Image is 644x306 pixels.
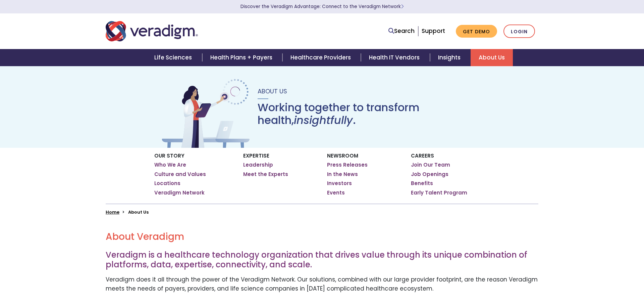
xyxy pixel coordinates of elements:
[388,27,415,36] a: Search
[106,250,538,270] h3: Veradigm is a healthcare technology organization that drives value through its unique combination...
[146,49,202,66] a: Life Sciences
[411,180,433,187] a: Benefits
[154,171,206,178] a: Culture and Values
[294,113,353,128] em: insightfully
[106,209,119,215] a: Home
[202,49,282,66] a: Health Plans + Payers
[240,3,404,10] a: Discover the Veradigm Advantage: Connect to the Veradigm NetworkLearn More
[154,180,180,187] a: Locations
[411,189,467,196] a: Early Talent Program
[106,20,198,42] img: Veradigm logo
[154,189,205,196] a: Veradigm Network
[258,87,287,95] span: About Us
[430,49,471,66] a: Insights
[327,171,358,178] a: In the News
[411,162,450,168] a: Join Our Team
[456,25,497,38] a: Get Demo
[243,162,273,168] a: Leadership
[327,162,368,168] a: Press Releases
[401,3,404,10] span: Learn More
[106,231,538,243] h2: About Veradigm
[327,189,345,196] a: Events
[361,49,430,66] a: Health IT Vendors
[411,171,448,178] a: Job Openings
[243,171,288,178] a: Meet the Experts
[106,275,538,293] p: Veradigm does it all through the power of the Veradigm Network. Our solutions, combined with our ...
[422,27,445,35] a: Support
[503,25,535,38] a: Login
[154,162,186,168] a: Who We Are
[258,101,484,127] h1: Working together to transform health, .
[471,49,513,66] a: About Us
[282,49,361,66] a: Healthcare Providers
[327,180,352,187] a: Investors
